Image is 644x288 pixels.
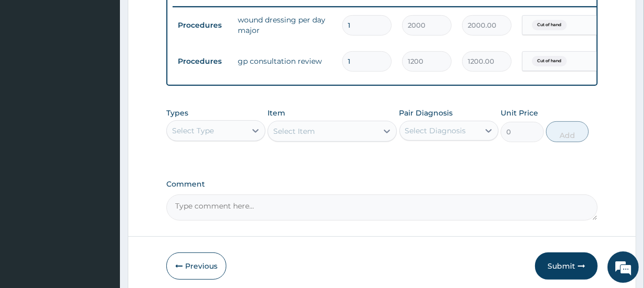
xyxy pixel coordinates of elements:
[233,9,337,41] td: wound dressing per day major
[60,80,144,186] span: We're online!
[501,108,538,118] label: Unit Price
[173,16,233,35] td: Procedures
[546,121,589,142] button: Add
[268,108,285,118] label: Item
[173,52,233,71] td: Procedures
[166,180,598,189] label: Comment
[166,252,226,280] button: Previous
[19,52,42,78] img: d_794563401_company_1708531726252_794563401
[532,20,567,30] span: Cut of hand
[532,56,567,66] span: Cut of hand
[171,5,196,30] div: Minimize live chat window
[5,183,199,220] textarea: Type your message and hit 'Enter'
[405,125,466,136] div: Select Diagnosis
[172,125,214,136] div: Select Type
[535,252,598,280] button: Submit
[166,109,188,118] label: Types
[399,108,453,118] label: Pair Diagnosis
[233,51,337,72] td: gp consultation review
[54,59,175,72] div: Chat with us now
